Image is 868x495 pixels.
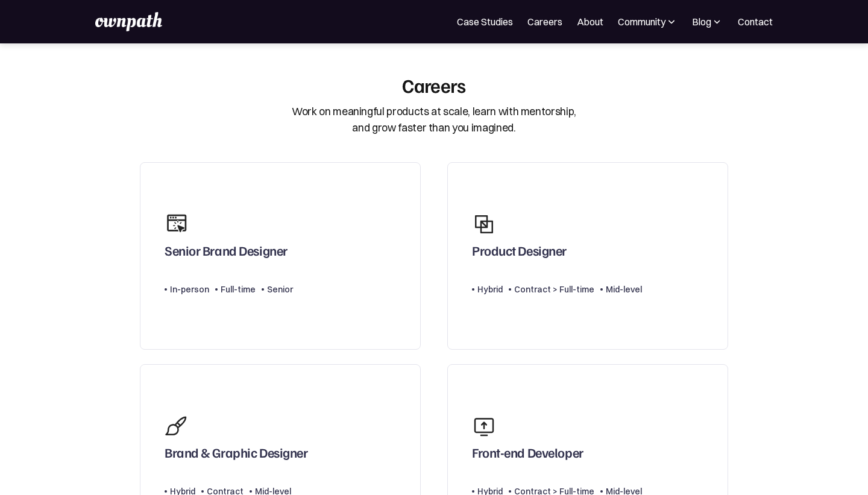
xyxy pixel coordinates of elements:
a: Case Studies [457,14,513,29]
a: Careers [527,14,562,29]
div: Community [618,14,678,29]
a: Senior Brand DesignerIn-personFull-timeSenior [140,162,421,350]
a: About [577,14,603,29]
div: Mid-level [606,282,642,297]
div: Blog [692,14,711,29]
div: Blog [692,14,723,29]
div: Careers [402,74,466,96]
div: Brand & Graphic Designer [165,444,307,466]
div: Product Designer [472,242,567,264]
div: Full-time [221,282,256,297]
div: Senior Brand Designer [165,242,288,264]
div: In-person [170,282,209,297]
a: Product DesignerHybridContract > Full-timeMid-level [447,162,728,350]
div: Contract > Full-time [514,282,594,297]
div: Community [618,14,665,29]
div: Front-end Developer [472,444,583,466]
a: Contact [738,14,773,29]
div: Work on meaningful products at scale, learn with mentorship, and grow faster than you imagined. [292,104,576,136]
div: Senior [267,282,293,297]
div: Hybrid [477,282,503,297]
